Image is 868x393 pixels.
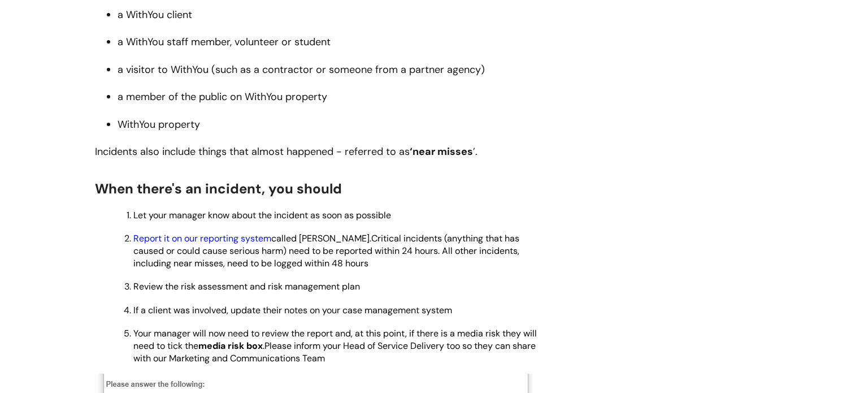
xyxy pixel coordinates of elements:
li: a WithYou client [118,6,541,24]
span: called [PERSON_NAME]. [271,232,371,244]
span: Please inform your Head of Service Delivery too so they can share with our Marketing and Communic... [133,340,536,364]
span: If a client was involved, update their notes on your case management system [133,304,452,316]
span: Review the risk assessment and risk management plan [133,280,360,292]
span: Let your manager know about the incident as soon as possible [133,209,391,221]
strong: ‘near misses [410,145,473,158]
p: Incidents also include things that almost happened - referred to as ’. [95,142,541,161]
li: WithYou property [118,115,541,133]
span: When there's an incident, you should [95,180,342,197]
li: a member of the public on WithYou property [118,88,541,106]
strong: media risk box [198,340,263,352]
li: a visitor to WithYou (such as a contractor or someone from a partner agency) [118,61,541,79]
span: Critical incidents (anything that has caused or could cause serious harm) need to be reported wit... [133,232,519,269]
li: a WithYou staff member, volunteer or student [118,33,541,51]
span: Your manager will now need to review the report and, at this point, if there is a media risk they... [133,327,537,352]
a: Report it on our reporting system [133,232,271,244]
